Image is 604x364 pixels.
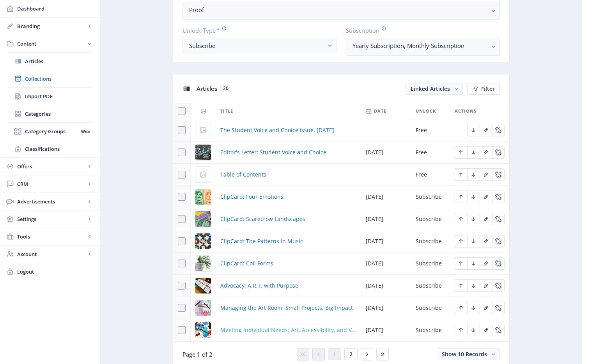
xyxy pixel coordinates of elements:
[8,105,92,122] a: Categories
[411,319,450,341] td: Subscribe
[220,281,298,290] a: Advocacy: A.R.T. with Purpose
[361,141,411,164] td: [DATE]
[220,125,334,135] a: The Student Voice and Choice Issue, [DATE]
[455,148,467,155] a: Edit page
[467,215,480,222] a: Edit page
[17,198,86,205] span: Advertisements
[416,106,436,116] span: Unlock
[220,237,303,246] span: ClipCard: The Patterns in Music
[361,253,411,275] td: [DATE]
[195,300,211,316] img: ad61fc1e-73b7-4606-87bd-ca335206f9fd.png
[182,26,330,35] label: Unlock Type
[467,237,480,244] a: Edit page
[361,275,411,297] td: [DATE]
[480,215,492,222] a: Edit page
[78,127,92,135] nb-badge: Web
[17,40,86,48] span: Content
[374,106,386,116] span: Date
[455,326,467,333] a: Edit page
[17,250,86,258] span: Account
[480,304,492,311] a: Edit page
[195,145,211,160] img: 09b45544-d2c4-4866-b50d-5656508a25d0.png
[220,303,353,313] a: Managing the Art Room: Small Projects, Big Impact
[411,164,450,186] td: Free
[25,127,78,135] span: Category Groups
[467,326,480,333] a: Edit page
[492,148,505,155] a: Edit page
[25,110,92,118] span: Categories
[195,256,211,271] img: b74bb9dd-ba71-4168-8934-148866c5fcde.png
[182,38,337,53] button: Subscribe
[411,85,450,92] span: Linked Articles
[195,322,211,338] img: cbc5f19a-6ba7-4b5f-a4d3-e252397198f9.png
[8,140,92,157] a: Classifications
[220,85,231,92] span: 20
[8,123,92,140] a: Category GroupsWeb
[406,83,463,95] button: Linked Articles
[220,325,356,335] a: Meeting Individual Needs: Art, Accessibility, and Visual Impairments
[455,304,467,311] a: Edit page
[481,86,495,92] span: Filter
[220,214,305,224] a: ClipCard: Scarecrow Landscapes
[467,170,480,178] a: Edit page
[195,278,211,293] img: 9ecd28b8-a6bf-4016-ba4c-f9eb6bd7d7c0.png
[182,2,500,20] button: Proof
[467,148,480,155] a: Edit page
[467,281,480,289] a: Edit page
[361,230,411,253] td: [DATE]
[17,268,94,276] span: Logout
[467,304,480,311] a: Edit page
[411,186,450,208] td: Subscribe
[455,193,467,200] a: Edit page
[480,326,492,333] a: Edit page
[492,304,505,311] a: Edit page
[352,41,487,50] nb-select-label: Yearly Subscription, Monthly Subscription
[195,211,211,227] img: eb66e8a1-f00a-41c4-a6e9-fdc789f3f2b8.png
[220,106,233,116] span: Title
[220,170,266,179] span: Table of Contents
[467,259,480,267] a: Edit page
[17,5,94,12] span: Dashboard
[455,106,476,116] span: Actions
[220,148,326,157] a: Editor's Letter: Student Voice and Choice
[492,193,505,200] a: Edit page
[8,88,92,105] a: Import PDF
[411,297,450,319] td: Subscribe
[492,326,505,333] a: Edit page
[480,237,492,244] a: Edit page
[455,215,467,222] a: Edit page
[220,192,283,201] span: ClipCard: Four Emotions
[361,186,411,208] td: [DATE]
[197,85,217,92] span: Articles
[17,163,86,170] span: Offers
[361,319,411,341] td: [DATE]
[189,41,324,50] div: Subscribe
[361,297,411,319] td: [DATE]
[25,57,92,65] span: Articles
[492,237,505,244] a: Edit page
[189,5,487,14] nb-select-label: Proof
[480,193,492,200] a: Edit page
[492,215,505,222] a: Edit page
[346,38,500,56] button: Yearly Subscription, Monthly Subscription
[480,148,492,155] a: Edit page
[220,259,273,268] a: ClipCard: Coil Forms
[411,119,450,141] td: Free
[468,83,500,95] button: Filter
[25,145,92,153] span: Classifications
[492,281,505,289] a: Edit page
[25,92,92,100] span: Import PDF
[411,275,450,297] td: Subscribe
[17,180,86,188] span: CRM
[195,189,211,205] img: 21fd2abf-bae8-483a-9ee3-86bf7161dc6b.png
[361,208,411,230] td: [DATE]
[411,230,450,253] td: Subscribe
[480,170,492,178] a: Edit page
